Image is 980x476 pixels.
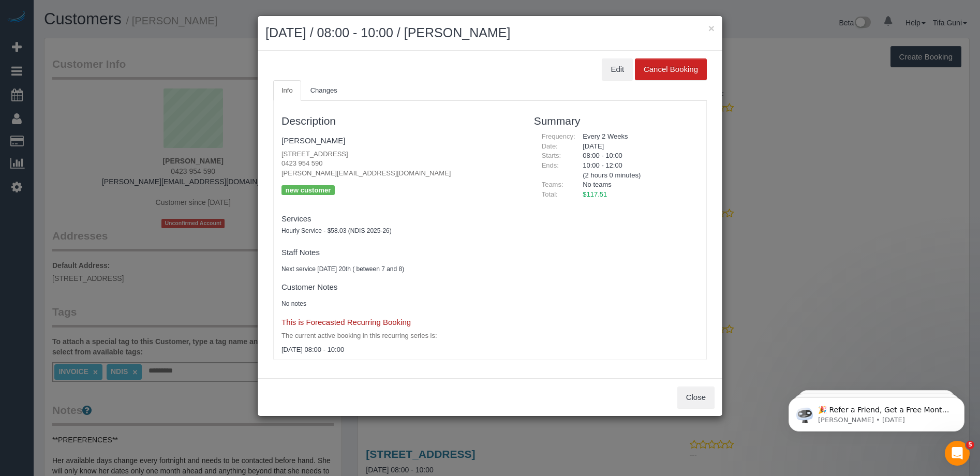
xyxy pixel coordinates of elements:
span: [DATE] 08:00 - 10:00 [281,346,344,353]
span: No teams [583,181,612,188]
h3: Summary [534,115,699,127]
span: $117.51 [583,190,607,198]
h4: Staff Notes [281,248,518,257]
pre: No notes [281,300,518,308]
a: [PERSON_NAME] [281,136,345,145]
h4: This is Forecasted Recurring Booking [281,318,518,327]
span: Changes [310,86,337,94]
div: Every 2 Weeks [575,132,699,142]
p: The current active booking in this recurring series is: [281,331,518,341]
div: 10:00 - 12:00 (2 hours 0 minutes) [575,161,699,180]
span: Date: [542,142,558,150]
button: × [708,23,715,34]
h2: [DATE] / 08:00 - 10:00 / [PERSON_NAME] [265,24,715,42]
h4: Customer Notes [281,283,518,292]
p: Message from Ellie, sent 2w ago [45,40,179,49]
h3: Description [281,115,518,127]
span: 🎉 Refer a Friend, Get a Free Month! 🎉 Love Automaid? Share the love! When you refer a friend who ... [45,30,177,141]
span: Total: [542,190,558,198]
span: Frequency: [542,132,575,140]
iframe: Intercom live chat [945,441,970,466]
button: Close [677,386,715,408]
a: Changes [302,80,346,101]
span: 5 [966,441,974,449]
span: Ends: [542,161,559,169]
button: Cancel Booking [635,58,707,80]
span: Info [281,86,293,94]
iframe: Intercom notifications message [773,376,980,448]
pre: Next service [DATE] 20th ( between 7 and 8) [281,265,518,274]
span: Teams: [542,181,563,188]
button: Edit [602,58,633,80]
p: [STREET_ADDRESS] 0423 954 590 [PERSON_NAME][EMAIL_ADDRESS][DOMAIN_NAME] [281,150,518,178]
div: 08:00 - 10:00 [575,151,699,161]
div: [DATE] [575,142,699,152]
span: Starts: [542,152,561,159]
h5: Hourly Service - $58.03 (NDIS 2025-26) [281,228,518,234]
p: new customer [281,185,335,195]
a: Info [273,80,301,101]
h4: Services [281,215,518,224]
